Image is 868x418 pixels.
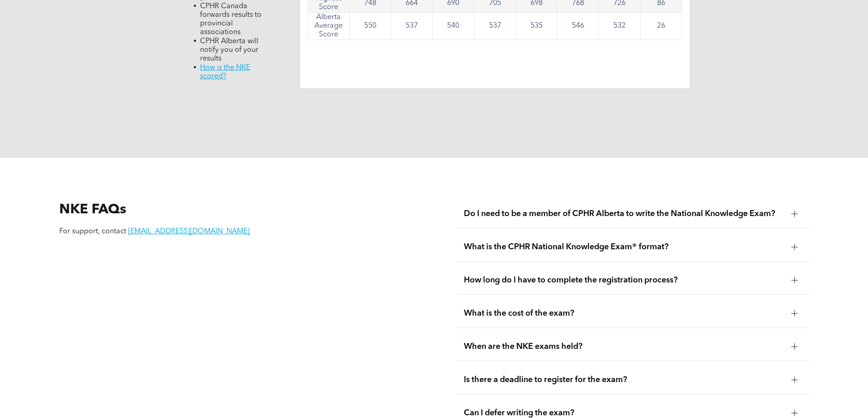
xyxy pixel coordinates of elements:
span: Do I need to be a member of CPHR Alberta to write the National Knowledge Exam? [464,209,784,219]
td: 546 [557,13,599,40]
a: How is the NKE scored? [200,64,250,80]
span: For support, contact [59,228,126,235]
a: [EMAIL_ADDRESS][DOMAIN_NAME] [128,228,250,235]
td: 540 [432,13,474,40]
td: 532 [599,13,640,40]
td: 26 [640,13,682,40]
span: NKE FAQs [59,203,126,217]
span: What is the CPHR National Knowledge Exam® format? [464,242,784,252]
span: CPHR Alberta will notify you of your results [200,38,258,62]
span: How long do I have to complete the registration process? [464,275,784,285]
span: What is the cost of the exam? [464,308,784,318]
td: 535 [516,13,557,40]
td: 537 [391,13,432,40]
span: Is there a deadline to register for the exam? [464,375,784,385]
td: 550 [349,13,391,40]
span: When are the NKE exams held? [464,342,784,352]
td: Alberta Average Score [308,13,349,40]
td: 537 [474,13,515,40]
span: Can I defer writing the exam? [464,408,784,418]
span: CPHR Canada forwards results to provincial associations [200,3,262,36]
